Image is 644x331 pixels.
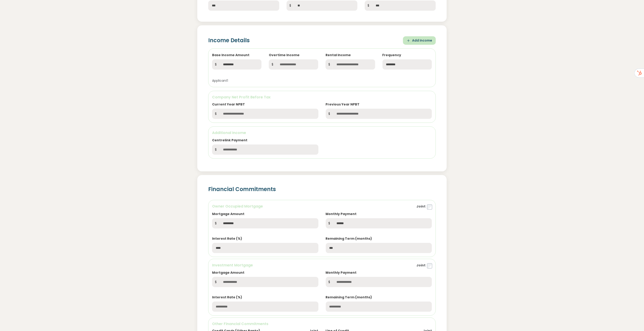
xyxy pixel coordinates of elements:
h6: Owner Occupied Mortgage [212,204,263,209]
span: $ [326,109,333,119]
label: Joint [416,204,426,209]
label: Monthly Payment [326,270,357,275]
span: $ [212,277,219,287]
label: Joint [416,263,426,268]
span: $ [365,0,372,11]
h2: Income Details [208,37,250,44]
label: Mortgage Amount [212,212,244,216]
span: $ [326,218,333,229]
label: Previous Year NPBT [326,102,360,107]
h6: Other Financial Commitments [212,321,432,326]
span: $ [287,0,294,11]
label: Mortgage Amount [212,270,244,275]
label: Frequency [382,53,401,58]
h6: Additional Income [212,130,432,135]
label: Remaining Term (months) [326,295,372,300]
span: $ [212,59,219,70]
button: Add Income [403,36,436,45]
span: $ [212,144,219,155]
label: Monthly Payment [326,212,357,216]
span: $ [212,218,219,229]
label: Overtime Income [269,53,300,58]
label: Centrelink Payment [212,138,247,143]
span: $ [326,277,333,287]
label: Interest Rate (%) [212,295,242,300]
h6: Investment Mortgage [212,263,253,268]
h6: Company Net Profit Before Tax [212,95,432,100]
h2: Financial Commitments [208,186,436,193]
label: Current Year NPBT [212,102,245,107]
label: Rental Income [326,53,351,58]
label: Interest Rate (%) [212,236,242,241]
label: Remaining Term (months) [326,236,372,241]
small: Applicant 1 [212,78,228,83]
span: $ [212,109,219,119]
span: $ [326,59,333,70]
span: $ [269,59,276,70]
label: Base Income Amount [212,53,249,58]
